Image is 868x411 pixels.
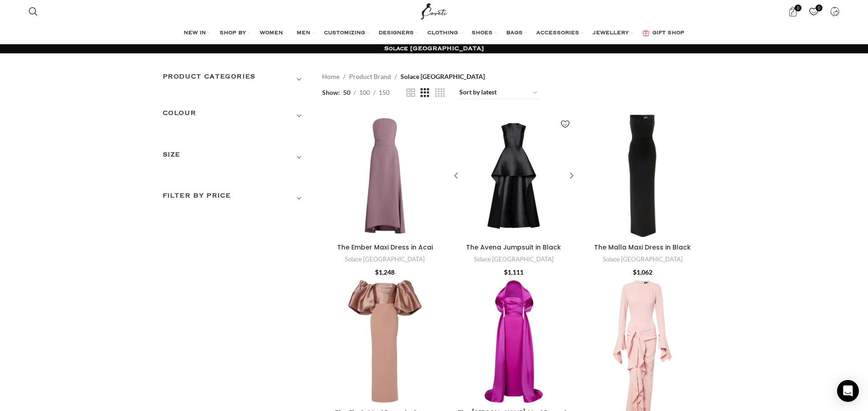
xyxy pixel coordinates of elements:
[379,24,418,42] a: DESIGNERS
[163,72,308,87] h3: Product categories
[652,30,684,37] span: GIFT SHOP
[642,30,649,36] img: GiftBag
[472,24,497,42] a: SHOES
[322,278,448,405] a: The Floris Maxi Dress in Cocoa
[580,113,706,239] a: The Malla Maxi Dress in Black
[297,24,315,42] a: MEN
[593,30,629,37] span: JEWELLERY
[466,243,561,252] a: The Avena Jumpsuit in Black
[379,30,414,37] span: DESIGNERS
[633,268,652,276] bdi: 1,062
[506,24,527,42] a: BAGS
[451,113,577,239] a: The Avena Jumpsuit in Black
[163,150,308,165] h3: SIZE
[593,24,633,42] a: JEWELLERY
[324,24,370,42] a: CUSTOMIZING
[816,5,822,11] span: 0
[472,30,493,37] span: SHOES
[322,113,448,239] a: The Ember Maxi Dress in Acai
[427,24,462,42] a: CLOTHING
[783,2,802,21] a: 0
[375,268,379,276] span: $
[603,255,683,264] a: Solace [GEOGRAPHIC_DATA]
[504,268,524,276] bdi: 1,111
[427,30,458,37] span: CLOTHING
[260,24,288,42] a: WOMEN
[24,2,42,21] a: Search
[633,268,637,276] span: $
[642,24,684,42] a: GIFT SHOP
[260,30,283,37] span: WOMEN
[804,2,823,21] div: My Wishlist
[163,108,308,124] h3: COLOUR
[220,24,251,42] a: SHOP BY
[536,30,579,37] span: ACCESSORIES
[24,24,844,42] div: Main navigation
[451,278,577,405] a: The Vera Maxi Dress in Fuchsia
[297,30,310,37] span: MEN
[184,24,211,42] a: NEW IN
[506,30,523,37] span: BAGS
[536,24,584,42] a: ACCESSORIES
[795,5,801,11] span: 0
[474,255,554,264] a: Solace [GEOGRAPHIC_DATA]
[220,30,246,37] span: SHOP BY
[345,255,425,264] a: Solace [GEOGRAPHIC_DATA]
[337,243,433,252] a: The Ember Maxi Dress in Acai
[375,268,395,276] bdi: 1,248
[324,30,365,37] span: CUSTOMIZING
[804,2,823,21] a: 0
[184,30,206,37] span: NEW IN
[419,7,449,15] a: Site logo
[594,243,691,252] a: The Malla Maxi Dress in Black
[163,191,308,206] h3: Filter by price
[504,268,508,276] span: $
[837,380,859,402] div: Open Intercom Messenger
